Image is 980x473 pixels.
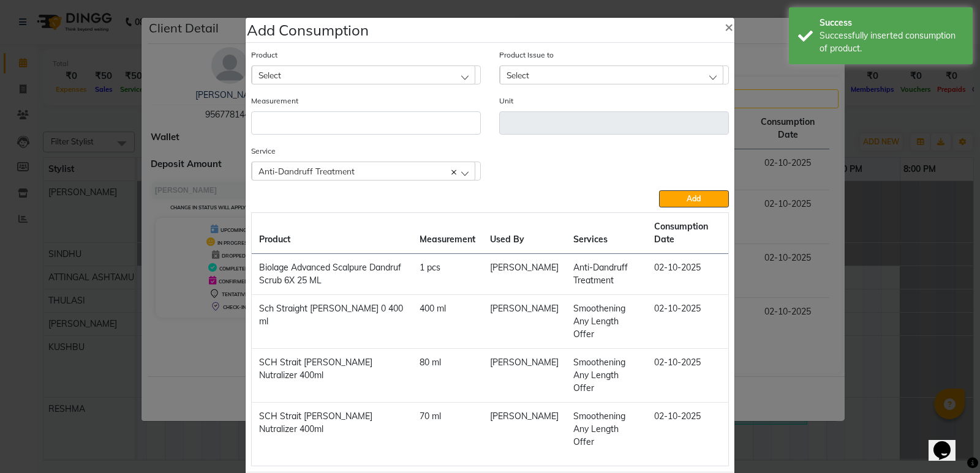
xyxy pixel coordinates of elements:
td: Smoothening Any Length Offer [566,295,647,349]
td: 400 ml [412,295,483,349]
td: [PERSON_NAME] [483,295,566,349]
td: [PERSON_NAME] [483,254,566,295]
td: Smoothening Any Length Offer [566,403,647,456]
td: [PERSON_NAME] [483,403,566,456]
label: Measurement [251,95,298,106]
span: Select [258,70,281,80]
td: Sch Straight [PERSON_NAME] 0 400 ml [252,295,412,349]
div: Successfully inserted consumption of product. [820,29,963,55]
td: 02-10-2025 [647,403,728,456]
td: Smoothening Any Length Offer [566,349,647,403]
button: Add [659,190,729,207]
label: Product [251,50,277,61]
span: Select [507,70,529,80]
td: Biolage Advanced Scalpure Dandruf Scrub 6X 25 ML [252,254,412,295]
button: Close [715,9,743,43]
td: 02-10-2025 [647,295,728,349]
h4: Add Consumption [247,19,369,41]
td: 70 ml [412,403,483,456]
td: 80 ml [412,349,483,403]
div: Success [820,17,963,29]
label: Product Issue to [499,50,554,61]
td: SCH Strait [PERSON_NAME] Nutralizer 400ml [252,403,412,456]
span: Add [687,194,701,203]
td: 02-10-2025 [647,254,728,295]
span: Anti-Dandruff Treatment [258,166,355,176]
td: Anti-Dandruff Treatment [566,254,647,295]
th: Services [566,213,647,254]
th: Measurement [412,213,483,254]
label: Unit [499,95,513,106]
td: SCH Strait [PERSON_NAME] Nutralizer 400ml [252,349,412,403]
span: × [725,17,733,35]
td: 1 pcs [412,254,483,295]
td: 02-10-2025 [647,349,728,403]
td: [PERSON_NAME] [483,349,566,403]
th: Used By [483,213,566,254]
label: Service [251,146,276,157]
iframe: chat widget [929,424,968,461]
th: Product [252,213,412,254]
th: Consumption Date [647,213,728,254]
